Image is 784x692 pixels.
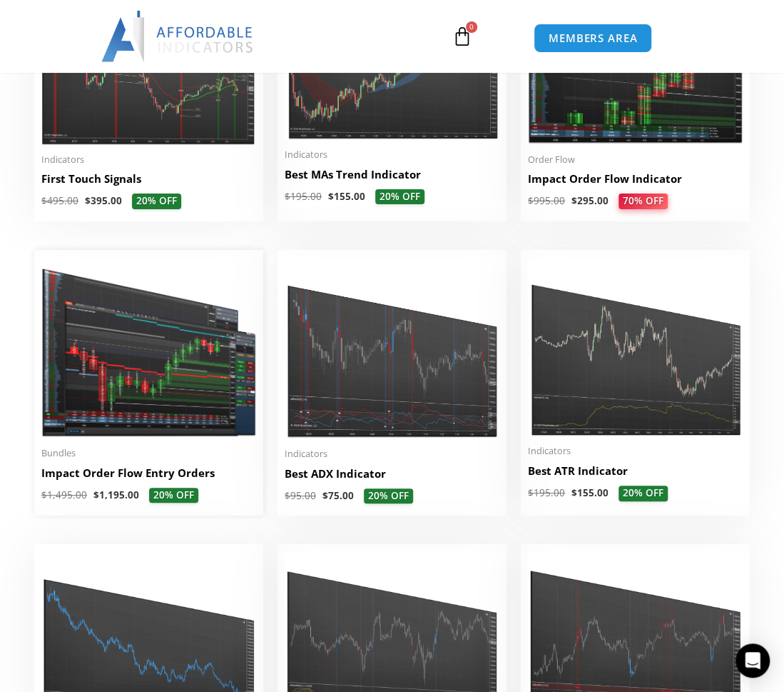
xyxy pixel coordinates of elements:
span: $ [41,194,47,207]
a: Best MAs Trend Indicator [285,167,499,189]
a: Best ATR Indicator [528,463,743,486]
bdi: 495.00 [41,194,78,207]
span: 20% OFF [132,194,181,209]
span: Order Flow [528,154,743,166]
div: Open Intercom Messenger [735,643,770,678]
img: Impact Order Flow Entry Orders [41,257,256,438]
img: LogoAI | Affordable Indicators – NinjaTrader [101,11,255,62]
span: $ [285,190,290,203]
span: $ [41,488,47,501]
span: $ [322,489,328,502]
h2: Best ATR Indicator [528,463,743,478]
bdi: 155.00 [328,190,365,203]
bdi: 195.00 [285,190,322,203]
h2: First Touch Signals [41,171,256,186]
a: Impact Order Flow Entry Orders [41,466,256,488]
img: Best ADX Indicator [285,257,499,439]
span: Bundles [41,447,256,459]
span: $ [571,486,577,499]
bdi: 75.00 [322,489,354,502]
a: Best ADX Indicator [285,466,499,488]
a: First Touch Signals [41,171,256,194]
h2: Impact Order Flow Indicator [528,171,743,186]
span: 20% OFF [149,488,198,503]
span: Indicators [41,154,256,166]
span: $ [328,190,334,203]
h2: Impact Order Flow Entry Orders [41,466,256,481]
span: Indicators [285,448,499,460]
bdi: 155.00 [571,486,609,499]
h2: Best ADX Indicator [285,466,499,481]
bdi: 95.00 [285,489,316,502]
bdi: 1,195.00 [93,488,139,501]
a: MEMBERS AREA [534,24,653,53]
bdi: 195.00 [528,486,565,499]
bdi: 1,495.00 [41,488,87,501]
bdi: 995.00 [528,194,565,207]
span: $ [85,194,91,207]
span: $ [528,194,534,207]
span: 20% OFF [618,486,668,501]
h2: Best MAs Trend Indicator [285,167,499,182]
span: Indicators [285,149,499,161]
span: $ [93,488,99,501]
bdi: 295.00 [571,194,609,207]
span: 20% OFF [364,488,413,504]
img: Best ATR Indicator [528,257,743,436]
span: $ [571,194,577,207]
a: Impact Order Flow Indicator [528,171,743,194]
span: $ [528,486,534,499]
span: $ [285,489,290,502]
span: MEMBERS AREA [549,33,638,44]
span: Indicators [528,445,743,457]
span: 0 [466,21,477,33]
span: 20% OFF [375,189,424,205]
bdi: 395.00 [85,194,122,207]
span: 70% OFF [617,194,668,209]
a: 0 [431,16,494,57]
